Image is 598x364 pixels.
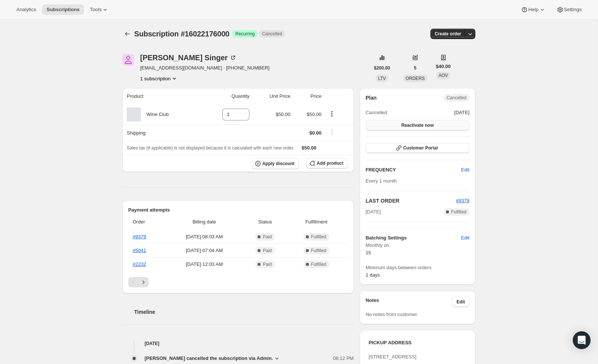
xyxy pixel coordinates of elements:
button: Edit [457,164,474,176]
span: LTV [378,76,386,81]
button: #9379 [456,197,469,204]
span: Paid [263,234,272,240]
button: Analytics [12,4,41,15]
button: [PERSON_NAME] cancelled the subscription via Admin. [145,355,281,362]
span: Paid [263,248,272,254]
h2: FREQUENCY [366,166,461,174]
span: [DATE] · 07:04 AM [168,247,241,254]
span: Fulfilled [311,248,326,254]
span: $200.00 [374,65,390,71]
span: 08:12 PM [333,355,354,362]
span: AOV [439,73,448,78]
span: $50.00 [307,112,321,117]
span: [DATE] · 08:03 AM [168,233,241,241]
span: Add product [317,160,343,166]
h2: Payment attempts [128,206,348,214]
span: Paid [263,261,272,267]
span: Create order [435,31,461,37]
nav: Pagination [128,277,348,287]
button: Tools [85,4,113,15]
span: Apply discount [262,161,295,167]
span: Fulfilled [451,209,466,215]
span: Fulfilled [311,234,326,240]
h6: Batching Settings [366,234,461,242]
span: Every 1 month [366,178,397,184]
span: $0.00 [309,130,321,136]
span: 1 days [366,272,380,278]
button: 5 [410,63,421,73]
span: Cancelled [447,95,466,101]
span: Cancelled [262,31,282,37]
span: Edit [456,299,465,305]
button: Product actions [326,110,338,118]
button: Edit [457,232,474,244]
button: Product actions [140,75,178,82]
button: Reactivate now [366,120,469,131]
span: Analytics [16,7,36,13]
a: #5041 [133,248,146,253]
th: Order [128,214,166,230]
h2: Timeline [134,308,354,316]
span: 15 [366,250,371,255]
span: Recurring [235,31,255,37]
th: Product [122,88,201,104]
button: Shipping actions [326,128,338,136]
span: Subscriptions [46,7,80,13]
button: Customer Portal [366,143,469,153]
span: Andrew Singer [122,54,134,66]
span: Fulfillment [290,218,343,226]
th: Unit Price [252,88,292,104]
span: [PERSON_NAME] cancelled the subscription via Admin. [145,355,273,362]
span: Reactivate now [401,122,434,128]
a: #9379 [456,198,469,203]
span: $50.00 [276,112,291,117]
h2: LAST ORDER [366,197,456,204]
button: Subscriptions [122,29,133,39]
span: No notes from customer [366,312,417,317]
button: Add product [306,158,348,168]
button: Edit [452,297,469,307]
button: Settings [552,4,586,15]
span: Help [528,7,538,13]
span: Settings [564,7,582,13]
span: [DATE] · 12:03 AM [168,261,241,268]
span: Customer Portal [403,145,438,151]
span: Sales tax (if applicable) is not displayed because it is calculated with each new order. [127,145,294,151]
span: [EMAIL_ADDRESS][DOMAIN_NAME] · [PHONE_NUMBER] [140,64,269,72]
span: Cancelled [366,109,387,116]
span: ORDERS [405,76,424,81]
span: Minimum days between orders [366,264,469,271]
button: $200.00 [369,63,394,73]
div: Open Intercom Messenger [573,331,591,349]
button: Apply discount [252,158,299,169]
button: Subscriptions [42,4,84,15]
th: Shipping [122,125,201,141]
button: Create order [430,29,466,39]
span: Tools [90,7,101,13]
span: Status [245,218,285,226]
button: Next [138,277,149,287]
button: Help [516,4,550,15]
span: Billing date [168,218,241,226]
th: Price [293,88,324,104]
span: Subscription #16022176000 [134,30,229,38]
th: Quantity [201,88,252,104]
div: Wine Club [141,111,169,118]
span: 5 [414,65,417,71]
span: Edit [461,234,469,242]
h2: Plan [366,94,377,102]
span: Fulfilled [311,261,326,267]
span: $40.00 [436,63,451,70]
h3: Notes [366,297,452,307]
span: $50.00 [302,145,317,151]
div: [PERSON_NAME] Singer [140,54,237,61]
h3: PICKUP ADDRESS [369,339,466,347]
span: [DATE] [366,208,381,216]
h4: [DATE] [122,340,354,347]
span: Edit [461,166,469,174]
span: [DATE] [454,109,469,116]
a: #2232 [133,261,146,267]
span: Monthly on [366,242,469,249]
a: #9379 [133,234,146,239]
